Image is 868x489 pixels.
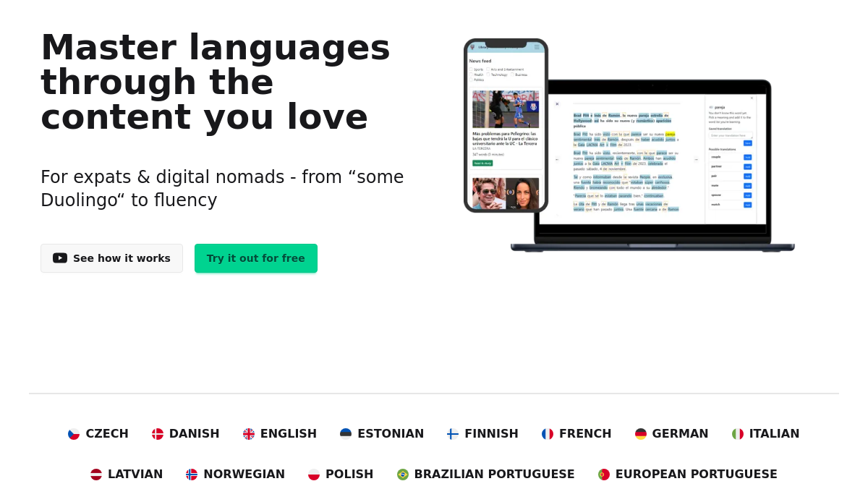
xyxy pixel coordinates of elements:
span: Finnish [464,425,519,443]
span: Polish [325,466,373,483]
a: Italian [732,425,800,443]
span: Latvian [108,466,163,483]
a: Czech [68,425,128,443]
a: English [243,425,318,443]
h1: Master languages through the content you love [41,30,412,134]
a: See how it works [41,244,183,273]
a: European Portuguese [598,466,778,483]
h3: For expats & digital nomads - from “some Duolingo“ to fluency [41,148,412,229]
span: Czech [85,425,128,443]
a: Latvian [90,466,163,483]
a: Estonian [340,425,424,443]
span: Danish [169,425,220,443]
a: Norwegian [186,466,285,483]
a: Try it out for free [195,244,318,273]
span: Estonian [357,425,424,443]
a: Finnish [447,425,519,443]
a: Brazilian Portuguese [397,466,575,483]
img: Learn languages online [435,38,827,255]
span: Brazilian Portuguese [414,466,575,483]
span: English [260,425,318,443]
span: German [652,425,709,443]
a: German [635,425,709,443]
span: European Portuguese [616,466,778,483]
span: French [559,425,612,443]
a: French [542,425,612,443]
span: Norwegian [203,466,285,483]
a: Danish [152,425,220,443]
a: Polish [308,466,373,483]
span: Italian [749,425,800,443]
